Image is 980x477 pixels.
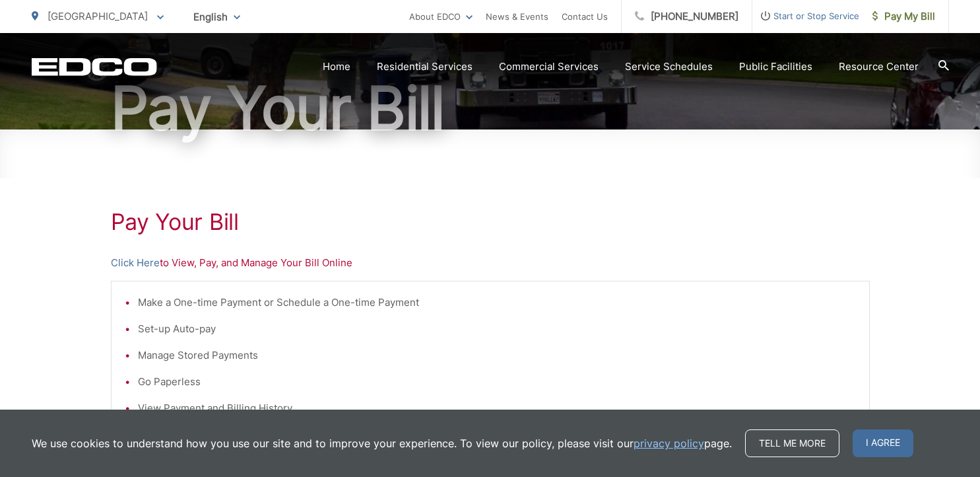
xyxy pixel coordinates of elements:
[486,9,548,24] a: News & Events
[32,57,157,76] a: EDCD logo. Return to the homepage.
[323,59,350,75] a: Home
[32,435,732,451] p: We use cookies to understand how you use our site and to improve your experience. To view our pol...
[409,9,473,24] a: About EDCO
[377,59,473,75] a: Residential Services
[872,9,935,24] span: Pay My Bill
[183,5,250,28] span: English
[562,9,608,24] a: Contact Us
[625,59,713,75] a: Service Schedules
[739,59,812,75] a: Public Facilities
[138,348,856,363] li: Manage Stored Payments
[111,255,870,271] p: to View, Pay, and Manage Your Bill Online
[499,59,599,75] a: Commercial Services
[138,400,856,416] li: View Payment and Billing History
[138,295,856,311] li: Make a One-time Payment or Schedule a One-time Payment
[48,10,148,22] span: [GEOGRAPHIC_DATA]
[634,435,704,451] a: privacy policy
[745,429,839,457] a: Tell me more
[111,255,160,271] a: Click Here
[32,75,949,141] h1: Pay Your Bill
[138,374,856,390] li: Go Paperless
[138,321,856,337] li: Set-up Auto-pay
[839,59,919,75] a: Resource Center
[111,209,870,235] h1: Pay Your Bill
[853,429,913,457] span: I agree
